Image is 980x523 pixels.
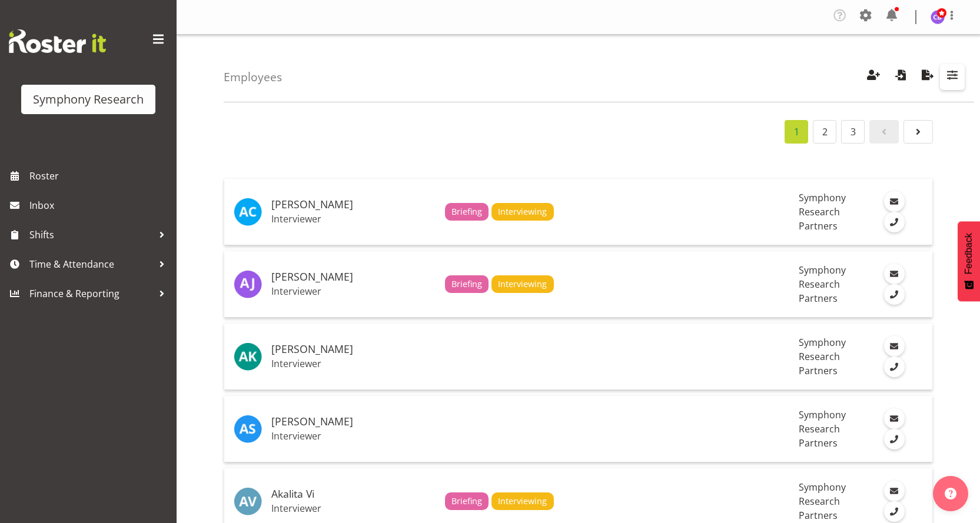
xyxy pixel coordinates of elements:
h4: Employees [224,71,282,84]
span: Interviewing [498,278,547,291]
img: Rosterit website logo [9,29,106,53]
a: Page 3. [841,120,865,144]
div: Symphony Research [33,91,144,108]
a: Email Employee [884,191,905,212]
span: Research Partners [799,495,840,522]
a: Email Employee [884,264,905,284]
img: carol-berryman1263.jpg [931,10,945,24]
a: Call Employee [884,429,905,449]
button: Import Employees [888,64,913,90]
span: Shifts [29,226,153,244]
p: Interviewer [271,358,436,369]
button: Create Employees [861,64,886,90]
a: Page 2. [903,120,933,144]
span: Symphony [799,191,846,204]
h5: Akalita Vi [271,488,436,500]
a: Email Employee [884,336,905,357]
a: Call Employee [884,284,905,305]
button: Filter Employees [940,64,965,90]
span: Interviewing [498,205,547,218]
img: afizah-khan10561.jpg [234,342,262,371]
h5: [PERSON_NAME] [271,271,436,283]
h5: [PERSON_NAME] [271,416,436,428]
span: Time & Attendance [29,255,153,273]
img: aditi-jaiswal1830.jpg [234,270,262,298]
h5: [PERSON_NAME] [271,344,436,355]
img: aggie-salamone9095.jpg [234,415,262,443]
button: Feedback - Show survey [958,221,980,301]
span: Research Partners [799,205,840,232]
span: Interviewing [498,495,547,508]
a: Email Employee [884,481,905,501]
span: Briefing [451,495,482,508]
a: Call Employee [884,357,905,377]
span: Research Partners [799,278,840,305]
span: Roster [29,167,171,185]
span: Briefing [451,205,482,218]
img: help-xxl-2.png [945,488,956,499]
span: Inbox [29,196,171,214]
span: Symphony [799,408,846,421]
a: Page 2. [813,120,836,144]
a: Page 0. [869,120,899,144]
span: Symphony [799,481,846,494]
button: Export Employees [915,64,940,90]
p: Interviewer [271,430,436,442]
a: Call Employee [884,212,905,232]
span: Briefing [451,278,482,291]
span: Symphony [799,264,846,277]
p: Interviewer [271,285,436,297]
span: Research Partners [799,422,840,449]
img: abbey-craib10174.jpg [234,198,262,226]
h5: [PERSON_NAME] [271,199,436,211]
span: Research Partners [799,350,840,377]
span: Feedback [964,233,974,274]
span: Finance & Reporting [29,285,153,302]
img: akalita-vi1831.jpg [234,487,262,515]
a: Email Employee [884,408,905,429]
p: Interviewer [271,502,436,514]
a: Call Employee [884,501,905,522]
span: Symphony [799,336,846,349]
p: Interviewer [271,213,436,225]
